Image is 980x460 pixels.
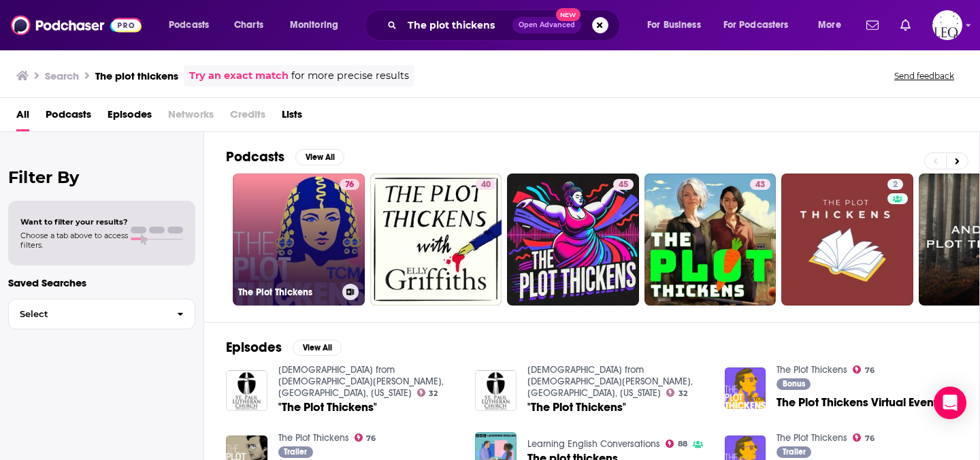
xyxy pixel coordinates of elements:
a: Show notifications dropdown [861,14,884,37]
a: "The Plot Thickens" [278,401,377,413]
img: User Profile [932,10,962,40]
a: Podcasts [46,103,91,131]
a: 76 [355,433,376,442]
a: The Plot Thickens [777,364,847,376]
a: 76 [340,179,359,190]
h3: The plot thickens [95,69,178,82]
button: open menu [808,14,858,36]
input: Search podcasts, credits, & more... [402,14,512,36]
button: open menu [159,14,227,36]
a: 2 [781,174,913,306]
span: New [556,8,581,21]
span: Trailer [783,448,806,456]
button: Select [8,299,195,329]
h3: The Plot Thickens [238,286,337,298]
a: The Plot Thickens [278,432,349,444]
button: Show profile menu [932,10,962,40]
a: EpisodesView All [226,339,342,356]
a: Episodes [108,103,152,131]
a: Try an exact match [189,68,289,84]
h2: Episodes [226,339,282,356]
span: 76 [865,436,875,442]
a: 43 [644,174,777,306]
span: Charts [234,16,263,35]
span: 43 [755,178,765,192]
a: Learning English Conversations [527,438,660,450]
a: Lists [282,103,302,131]
span: Want to filter your results? [20,217,128,227]
img: Podchaser - Follow, Share and Rate Podcasts [11,12,142,38]
span: Networks [168,103,214,131]
span: for more precise results [291,68,409,84]
a: Sermons from St. Paul Lutheran Church, Westerville, Ohio [278,364,444,399]
h2: Filter By [8,167,195,187]
a: 40 [476,179,496,190]
img: The Plot Thickens Virtual Event [725,367,766,409]
a: PodcastsView All [226,148,344,165]
button: View All [293,340,342,356]
span: Monitoring [290,16,338,35]
a: 88 [666,440,687,448]
button: open menu [280,14,356,36]
h2: Podcasts [226,148,284,165]
span: Credits [230,103,265,131]
button: open menu [715,14,808,36]
button: Open AdvancedNew [512,17,581,33]
span: 32 [429,391,438,397]
a: 76 [853,365,875,374]
span: 2 [893,178,898,192]
a: 32 [417,389,438,397]
button: Send feedback [890,70,958,82]
span: Podcasts [169,16,209,35]
a: 45 [613,179,634,190]
span: Logged in as LeoPR [932,10,962,40]
span: 76 [345,178,354,192]
a: 76 [853,433,875,442]
span: More [818,16,841,35]
span: 76 [865,367,875,374]
span: 40 [481,178,491,192]
span: 32 [679,391,687,397]
a: 43 [750,179,770,190]
a: Charts [225,14,272,36]
a: 32 [666,389,687,397]
a: All [16,103,29,131]
h3: Search [45,69,79,82]
span: Choose a tab above to access filters. [20,231,128,250]
a: Sermons from St. Paul Lutheran Church, Westerville, Ohio [527,364,693,399]
span: For Podcasters [723,16,789,35]
a: 2 [887,179,903,190]
a: The Plot Thickens Virtual Event [777,397,937,408]
span: For Business [647,16,701,35]
a: 45 [507,174,639,306]
span: Open Advanced [519,22,575,29]
a: The Plot Thickens [777,432,847,444]
button: open menu [638,14,718,36]
a: 40 [370,174,502,306]
button: View All [295,149,344,165]
div: Search podcasts, credits, & more... [378,10,633,41]
img: "The Plot Thickens" [475,370,517,412]
span: 88 [678,441,687,447]
span: 76 [366,436,376,442]
p: Saved Searches [8,276,195,289]
img: "The Plot Thickens" [226,370,267,412]
a: 76The Plot Thickens [233,174,365,306]
span: 45 [619,178,628,192]
a: "The Plot Thickens" [527,401,626,413]
div: Open Intercom Messenger [934,387,966,419]
span: Select [9,310,166,318]
a: Show notifications dropdown [895,14,916,37]
span: Trailer [284,448,307,456]
span: Bonus [783,380,805,388]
